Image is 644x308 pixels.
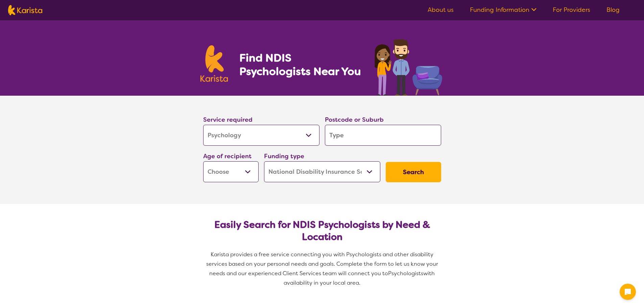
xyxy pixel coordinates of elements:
img: Karista logo [8,5,42,15]
label: Service required [203,116,253,124]
img: Karista logo [200,45,228,82]
input: Type [325,125,441,146]
h1: Find NDIS Psychologists Near You [239,51,364,78]
button: Search [386,162,441,182]
a: For Providers [553,6,590,14]
span: Karista provides a free service connecting you with Psychologists and other disability services b... [206,251,439,277]
h2: Easily Search for NDIS Psychologists by Need & Location [209,219,436,243]
span: Psychologists [388,270,423,277]
label: Postcode or Suburb [325,116,384,124]
a: Blog [606,6,620,14]
label: Funding type [264,152,304,160]
label: Age of recipient [203,152,252,160]
img: psychology [372,37,444,96]
a: About us [428,6,454,14]
a: Funding Information [470,6,536,14]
